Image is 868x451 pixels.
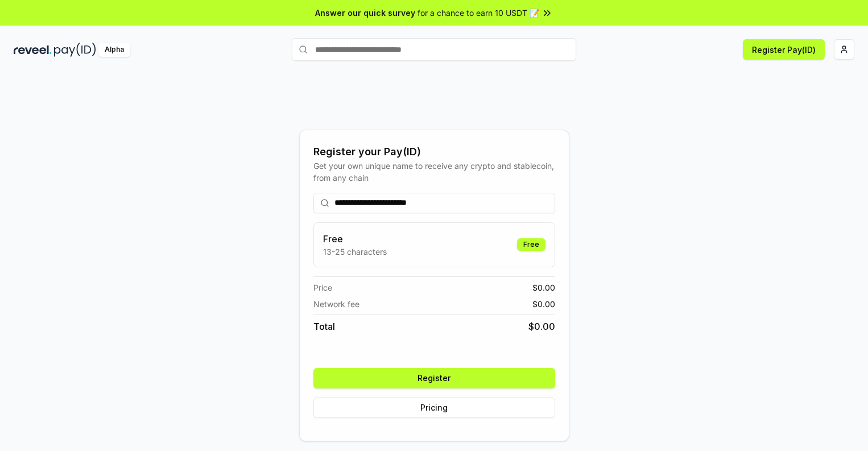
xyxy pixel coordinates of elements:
[313,298,359,310] span: Network fee
[315,7,415,19] span: Answer our quick survey
[517,238,545,251] div: Free
[98,43,130,57] div: Alpha
[323,246,387,258] p: 13-25 characters
[313,320,335,333] span: Total
[313,398,555,418] button: Pricing
[528,320,555,333] span: $ 0.00
[313,160,555,184] div: Get your own unique name to receive any crypto and stablecoin, from any chain
[14,43,52,57] img: reveel_dark
[54,43,96,57] img: pay_id
[313,144,555,160] div: Register your Pay(ID)
[743,39,825,60] button: Register Pay(ID)
[418,7,539,19] span: for a chance to earn 10 USDT 📝
[313,368,555,388] button: Register
[313,282,332,293] span: Price
[532,282,555,293] span: $ 0.00
[323,232,387,246] h3: Free
[532,298,555,310] span: $ 0.00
